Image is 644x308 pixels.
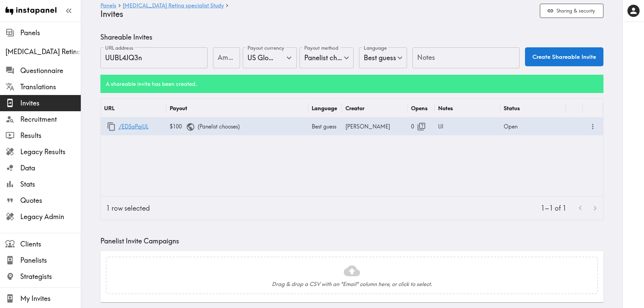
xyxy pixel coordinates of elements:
div: 0 [411,118,431,135]
span: Stats [20,180,81,189]
span: [MEDICAL_DATA] Retina specialist Study [5,47,81,56]
div: Panelist chooses [300,47,354,68]
span: Invites [20,98,81,108]
h5: Panelist Invite Campaigns [100,236,603,246]
a: [MEDICAL_DATA] Retina specialist Study [123,3,224,9]
div: Status [504,105,520,112]
div: Best guess [308,118,342,135]
span: Results [20,131,81,140]
h5: Shareable Invites [100,32,603,42]
span: Recruitment [20,115,81,124]
div: [PERSON_NAME] [342,118,408,135]
h4: Invites [100,9,534,19]
div: URL [104,105,115,112]
p: 1–1 of 1 [541,204,566,213]
button: Sharing & security [540,4,603,18]
span: Legacy Results [20,147,81,157]
span: Quotes [20,196,81,205]
div: Notes [438,105,453,112]
div: Creator [345,105,364,112]
span: Panels [20,28,81,38]
div: Payout [170,105,187,112]
h6: A shareable invite has been created. [106,80,598,88]
span: Translations [20,82,81,92]
h6: Drag & drop a CSV with an "Email" column here, or click to select. [272,280,432,288]
label: URL address [105,44,134,52]
span: Panelists [20,256,81,265]
div: Best guess [359,47,407,68]
button: Open [284,52,294,63]
a: /ED5aPqjUL [119,118,148,135]
button: more [587,121,598,132]
div: 1 row selected [106,204,150,213]
div: Opens [411,105,428,112]
label: Payout currency [247,44,284,52]
span: Legacy Admin [20,212,81,221]
div: UI [435,118,500,135]
span: Clients [20,239,81,249]
label: Payout method [304,44,338,52]
div: ( Panelist chooses ) [166,118,308,135]
label: Language [364,44,387,52]
a: Panels [100,3,116,9]
div: Macular Telangiectasia Retina specialist Study [5,47,81,56]
span: My Invites [20,294,81,303]
div: Language [312,105,337,112]
button: Create Shareable Invite [525,47,603,66]
span: Strategists [20,272,81,281]
div: Open [500,118,566,135]
span: $100 [170,123,198,130]
span: Data [20,163,81,173]
span: Questionnaire [20,66,81,75]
